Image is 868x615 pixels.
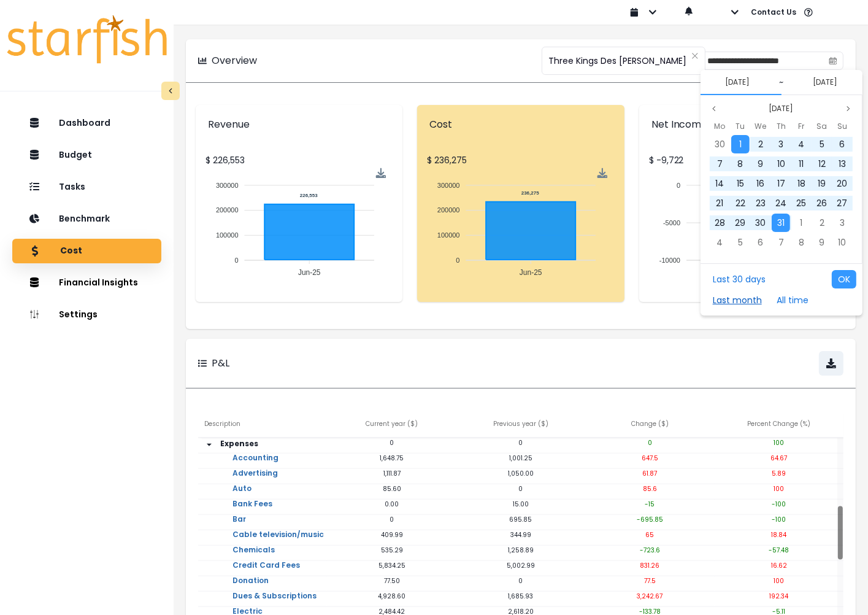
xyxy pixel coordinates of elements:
p: Net Income [651,117,834,132]
div: 16 Jul 2025 [750,174,770,193]
div: 28 Jul 2025 [710,213,730,233]
button: Select end date [808,75,843,90]
div: 29 Jul 2025 [730,213,750,233]
div: 07 Jul 2025 [710,154,730,174]
button: Next month [841,101,856,116]
svg: arrow down [204,440,214,450]
p: 1,001.25 [456,454,585,463]
span: 14 [715,177,724,190]
div: Description [198,413,327,438]
a: Credit Card Fees [223,561,310,586]
div: Current year ( $ ) [327,413,456,438]
p: Budget [59,150,92,160]
img: Download Cost [597,168,608,179]
p: P&L [212,356,229,371]
strong: Expenses [220,438,258,449]
tspan: Jun-25 [298,268,321,277]
div: 15 Jul 2025 [730,174,750,193]
tspan: 0 [456,257,460,264]
button: Dashboard [12,111,161,136]
div: 23 Jul 2025 [750,193,770,213]
button: Settings [12,303,161,327]
div: Jul 2025 [710,118,853,252]
span: 1 [739,138,742,150]
tspan: -10000 [659,257,680,264]
button: Cost [12,239,161,263]
div: Sunday [832,118,852,134]
div: 01 Aug 2025 [791,213,812,233]
div: 30 Jul 2025 [750,213,770,233]
div: 11 Jul 2025 [791,154,812,174]
span: 6 [840,138,845,150]
p: 0 [456,484,585,493]
span: 18 [797,177,805,190]
a: Auto [223,484,261,509]
tspan: 200000 [216,206,239,214]
tspan: 100000 [437,231,460,239]
span: 8 [799,236,804,249]
p: 1,685.93 [456,592,585,601]
svg: page previous [710,105,718,112]
p: 18.84 [715,530,843,540]
div: 17 Jul 2025 [771,174,791,193]
p: $ 226,553 [205,154,393,167]
p: 77.50 [327,576,456,586]
span: 25 [797,197,807,209]
p: 64.67 [715,454,843,463]
span: 8 [737,158,743,170]
p: 4,928.60 [327,592,456,601]
div: 06 Jul 2025 [832,134,852,154]
p: 1,258.89 [456,546,585,555]
span: 9 [758,158,764,170]
tspan: 100000 [216,231,239,239]
span: 30 [756,217,766,229]
p: 647.5 [585,454,714,463]
span: 12 [818,158,826,170]
a: Cable television/music [223,530,334,555]
span: Sa [816,119,827,134]
button: Previous month [707,101,721,116]
span: 31 [777,217,785,229]
span: 27 [837,197,848,209]
p: 0.00 [327,500,456,509]
span: Mo [714,119,725,134]
div: 05 Aug 2025 [730,233,750,252]
div: 10 Aug 2025 [832,233,852,252]
p: 535.29 [327,546,456,555]
p: 1,050.00 [456,469,585,478]
div: 08 Aug 2025 [791,233,812,252]
p: Cost [60,246,82,257]
p: $ 236,275 [427,154,614,167]
p: 77.5 [585,576,714,586]
div: Tuesday [730,118,750,134]
p: 100 [715,576,843,586]
div: 01 Jul 2025 [730,134,750,154]
span: 29 [735,217,745,229]
span: 10 [839,236,847,249]
div: 03 Aug 2025 [832,213,852,233]
span: 24 [775,197,786,209]
div: Menu [376,168,386,179]
a: Chemicals [223,546,285,570]
span: 3 [778,138,783,150]
button: Select start date [720,75,755,90]
p: $ -9,722 [649,154,836,167]
p: 0 [585,438,714,447]
div: Friday [791,118,812,134]
p: 15.00 [456,500,585,509]
div: Wednesday [750,118,770,134]
p: 5.89 [715,469,843,478]
p: 409.99 [327,530,456,540]
svg: close [691,52,699,60]
tspan: Jun-25 [520,268,543,277]
p: -100 [715,500,843,509]
span: 2 [820,217,824,229]
p: 65 [585,530,714,540]
div: 07 Aug 2025 [771,233,791,252]
span: 10 [777,158,785,170]
div: Previous year ( $ ) [456,413,585,438]
div: 18 Jul 2025 [791,174,812,193]
button: Last 30 days [707,270,772,288]
p: 1,111.87 [327,469,456,478]
p: -15 [585,500,714,509]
